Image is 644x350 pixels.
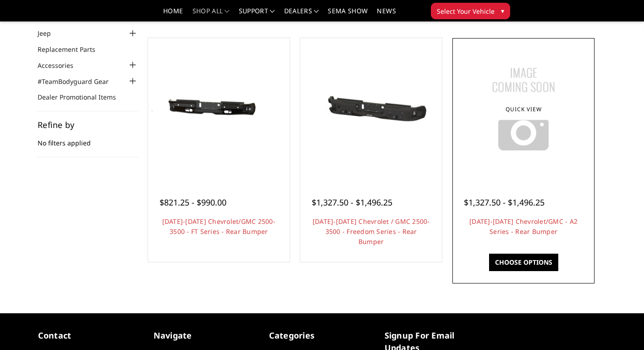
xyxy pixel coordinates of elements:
span: ▾ [501,6,504,16]
a: [DATE]-[DATE] Chevrolet/GMC 2500-3500 - FT Series - Rear Bumper [162,217,275,236]
a: [DATE]-[DATE] Chevrolet / GMC 2500-3500 - Freedom Series - Rear Bumper [313,217,430,246]
h5: Categories [269,329,375,342]
a: SEMA Show [328,8,368,21]
a: shop all [193,8,230,21]
a: Accessories [38,61,85,70]
h5: contact [38,329,144,342]
h5: Navigate [154,329,260,342]
a: #TeamBodyguard Gear [38,77,120,86]
a: [DATE]-[DATE] Chevrolet/GMC - A2 Series - Rear Bumper [469,217,578,236]
a: News [377,8,396,21]
a: 2020-2025 Chevrolet/GMC 2500-3500 - FT Series - Rear Bumper 2020-2025 Chevrolet/GMC 2500-3500 - F... [150,40,287,178]
span: Select Your Vehicle [437,6,495,16]
h5: Refine by [38,121,138,129]
iframe: Chat Widget [598,306,644,350]
a: Replacement Parts [38,44,107,54]
a: Dealer Promotional Items [38,92,127,102]
span: $821.25 - $990.00 [160,197,226,208]
button: Select Your Vehicle [431,3,510,19]
span: $1,327.50 - $1,496.25 [312,197,392,208]
a: Jeep [38,28,62,38]
a: Choose Options [489,254,558,271]
a: Dealers [284,8,319,21]
a: Home [163,8,183,21]
a: Support [239,8,275,21]
span: $1,327.50 - $1,496.25 [464,197,545,208]
div: No filters applied [38,121,138,157]
a: 2020-2025 Chevrolet / GMC 2500-3500 - Freedom Series - Rear Bumper 2020-2025 Chevrolet / GMC 2500... [303,40,440,178]
a: Quick view [493,98,554,120]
